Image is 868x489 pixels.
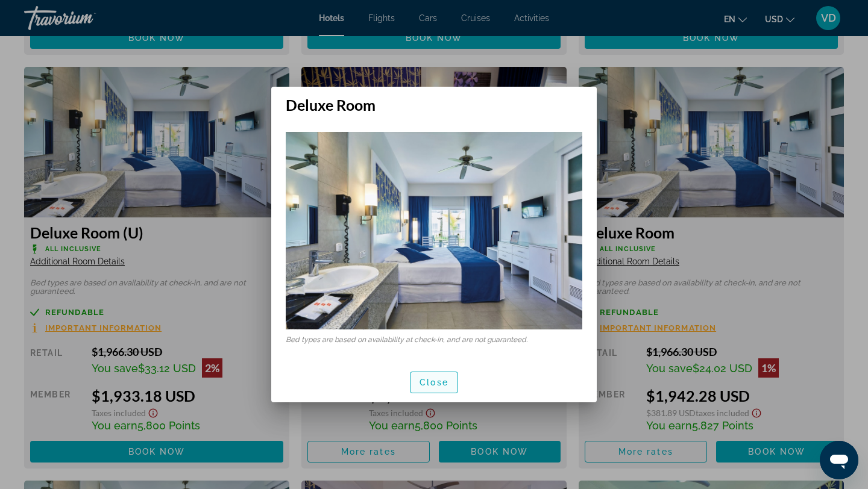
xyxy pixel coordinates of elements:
button: Close [410,372,458,393]
p: Bed types are based on availability at check-in, and are not guaranteed. [286,335,582,344]
img: 1803efa9-9ba4-456c-be53-270497f1b4d9.jpeg [286,132,582,329]
iframe: Button to launch messaging window [820,441,858,479]
h2: Deluxe Room [271,87,597,114]
span: Close [420,378,448,387]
